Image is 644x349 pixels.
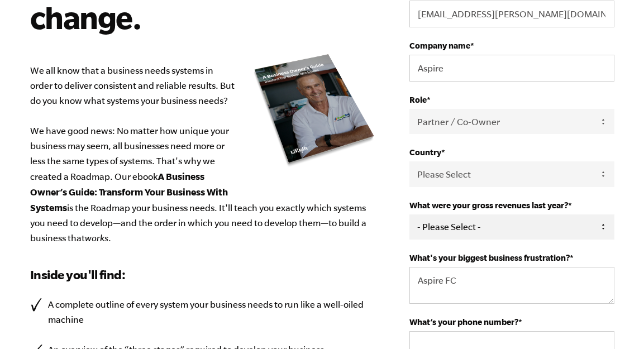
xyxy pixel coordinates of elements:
[409,200,568,210] span: What were your gross revenues last year?
[409,253,570,262] span: What's your biggest business frustration?
[30,297,376,327] li: A complete outline of every system your business needs to run like a well-oiled machine
[253,53,376,168] img: new_roadmap_cover_093019
[409,95,427,104] span: Role
[409,267,614,304] textarea: Aspire FC
[30,171,228,213] b: A Business Owner’s Guide: Transform Your Business With Systems
[409,317,518,327] span: What’s your phone number?
[30,63,376,246] p: We all know that a business needs systems in order to deliver consistent and reliable results. Bu...
[30,266,376,284] h3: Inside you'll find:
[85,233,108,243] em: works
[588,295,644,349] iframe: Chat Widget
[409,41,470,50] span: Company name
[409,147,441,157] span: Country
